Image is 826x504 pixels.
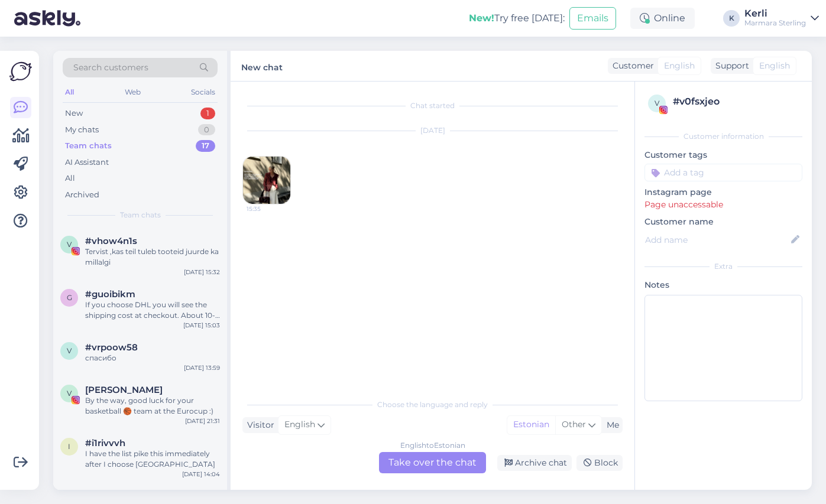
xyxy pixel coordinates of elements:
[644,216,802,228] p: Customer name
[630,8,695,29] div: Online
[120,210,161,220] span: Team chats
[198,124,215,136] div: 0
[65,189,99,201] div: Archived
[85,385,163,395] span: Vassiliki Rega
[85,448,220,470] div: I have the list pike this immediately after I choose [GEOGRAPHIC_DATA]
[723,10,740,27] div: K
[85,236,137,246] span: #vhow4n1s
[184,363,220,372] div: [DATE] 13:59
[644,199,802,211] p: Page unaccessable
[85,395,220,417] div: By the way, good luck for your basketball 🏀 team at the Eurocup :)
[85,438,125,448] span: #i1rivvvh
[85,353,220,363] div: спасибо
[189,84,218,100] div: Socials
[400,440,465,451] div: English to Estonian
[184,268,220,277] div: [DATE] 15:32
[247,204,291,213] span: 15:35
[645,233,789,246] input: Add name
[284,418,315,431] span: English
[85,289,135,300] span: #guoibikm
[507,416,555,434] div: Estonian
[759,60,790,72] span: English
[562,419,586,430] span: Other
[644,131,802,142] div: Customer information
[242,399,623,410] div: Choose the language and reply
[644,164,802,181] input: Add a tag
[67,240,72,249] span: v
[243,157,290,204] img: attachment
[644,279,802,291] p: Notes
[673,95,799,109] div: # v0fsxjeo
[85,246,220,268] div: Tervist ,kas teil tuleb tooteid juurde ka millalgi
[65,173,75,184] div: All
[85,342,138,353] span: #vrpoow58
[185,417,220,425] div: [DATE] 21:31
[196,140,215,152] div: 17
[469,11,565,25] div: Try free [DATE]:
[65,124,99,136] div: My chats
[744,9,819,28] a: KerliMarmara Sterling
[67,389,72,398] span: V
[242,100,623,111] div: Chat started
[9,60,32,83] img: Askly Logo
[73,61,148,74] span: Search customers
[65,140,112,152] div: Team chats
[182,470,220,479] div: [DATE] 14:04
[644,261,802,272] div: Extra
[67,346,72,355] span: v
[569,7,616,30] button: Emails
[711,60,749,72] div: Support
[65,108,83,119] div: New
[183,321,220,330] div: [DATE] 15:03
[497,455,572,471] div: Archive chat
[576,455,623,471] div: Block
[242,125,623,136] div: [DATE]
[67,293,72,302] span: g
[608,60,654,72] div: Customer
[241,58,283,74] label: New chat
[379,452,486,473] div: Take over the chat
[469,12,494,24] b: New!
[65,157,109,168] div: AI Assistant
[744,9,806,18] div: Kerli
[602,419,619,431] div: Me
[122,84,143,100] div: Web
[644,149,802,161] p: Customer tags
[242,419,274,431] div: Visitor
[85,300,220,321] div: If you choose DHL you will see the shipping cost at checkout. About 10-15 eur. If you choose stan...
[664,60,695,72] span: English
[63,84,76,100] div: All
[68,442,70,451] span: i
[200,108,215,119] div: 1
[655,99,659,108] span: v
[744,18,806,28] div: Marmara Sterling
[644,186,802,199] p: Instagram page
